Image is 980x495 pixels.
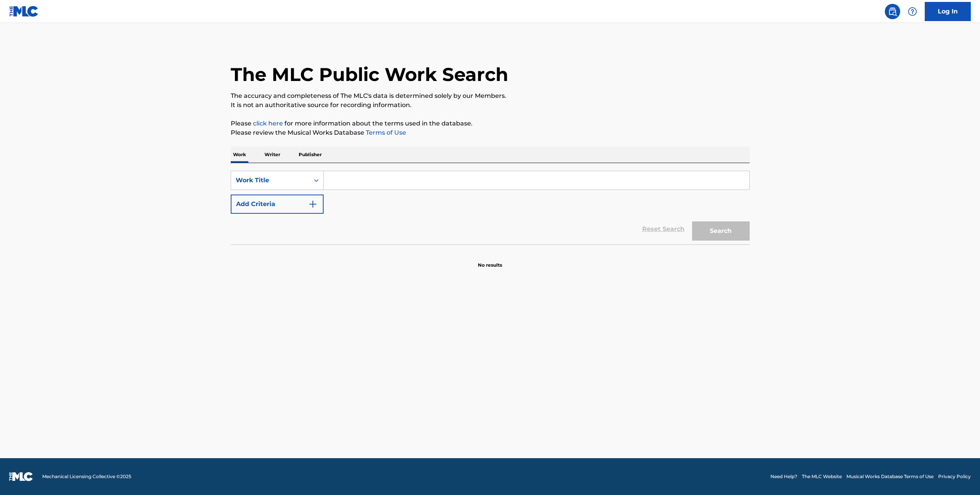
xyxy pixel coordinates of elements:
[802,473,842,480] a: The MLC Website
[885,4,900,19] a: Public Search
[231,195,324,214] button: Add Criteria
[231,147,248,163] p: Work
[296,147,324,163] p: Publisher
[846,473,934,480] a: Musical Works Database Terms of Use
[905,4,920,19] div: Help
[9,472,33,481] img: logo
[231,119,750,128] p: Please for more information about the terms used in the database.
[478,252,502,269] p: No results
[308,200,317,209] img: 9d2ae6d4665cec9f34b9.svg
[231,171,750,244] form: Search Form
[231,128,750,137] p: Please review the Musical Works Database
[938,473,971,480] a: Privacy Policy
[925,2,971,21] a: Log In
[262,147,283,163] p: Writer
[42,473,131,480] span: Mechanical Licensing Collective © 2025
[364,129,406,136] a: Terms of Use
[231,101,750,110] p: It is not an authoritative source for recording information.
[908,7,917,16] img: help
[9,6,39,17] img: MLC Logo
[231,91,750,101] p: The accuracy and completeness of The MLC's data is determined solely by our Members.
[253,120,283,127] a: click here
[236,176,305,185] div: Work Title
[770,473,797,480] a: Need Help?
[888,7,897,16] img: search
[231,63,508,86] h1: The MLC Public Work Search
